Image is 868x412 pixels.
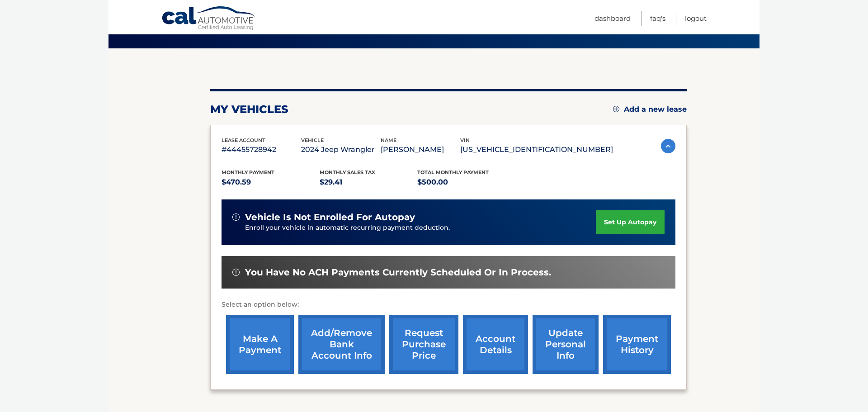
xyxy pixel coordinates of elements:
img: alert-white.svg [232,269,240,276]
p: Select an option below: [222,299,675,310]
span: vehicle is not enrolled for autopay [245,212,415,223]
a: Logout [685,11,707,26]
a: account details [463,315,528,374]
span: lease account [222,137,265,143]
p: [PERSON_NAME] [381,143,460,156]
p: $470.59 [222,176,320,189]
p: [US_VEHICLE_IDENTIFICATION_NUMBER] [460,143,613,156]
img: add.svg [613,106,619,112]
p: $29.41 [320,176,418,189]
img: accordion-active.svg [661,139,675,153]
span: name [381,137,396,143]
a: make a payment [226,315,294,374]
span: vin [460,137,470,143]
a: update personal info [533,315,599,374]
p: Enroll your vehicle in automatic recurring payment deduction. [245,223,596,233]
span: Monthly sales Tax [320,169,375,175]
span: Total Monthly Payment [417,169,489,175]
span: You have no ACH payments currently scheduled or in process. [245,267,551,278]
a: payment history [603,315,671,374]
a: Dashboard [594,11,631,26]
p: #44455728942 [222,143,301,156]
img: alert-white.svg [232,213,240,221]
p: $500.00 [417,176,515,189]
a: set up autopay [596,210,665,234]
a: Add a new lease [613,105,687,114]
a: Add/Remove bank account info [298,315,385,374]
h2: my vehicles [210,103,288,116]
a: Cal Automotive [161,6,256,32]
span: Monthly Payment [222,169,274,175]
a: FAQ's [650,11,665,26]
p: 2024 Jeep Wrangler [301,143,381,156]
span: vehicle [301,137,324,143]
a: request purchase price [389,315,458,374]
